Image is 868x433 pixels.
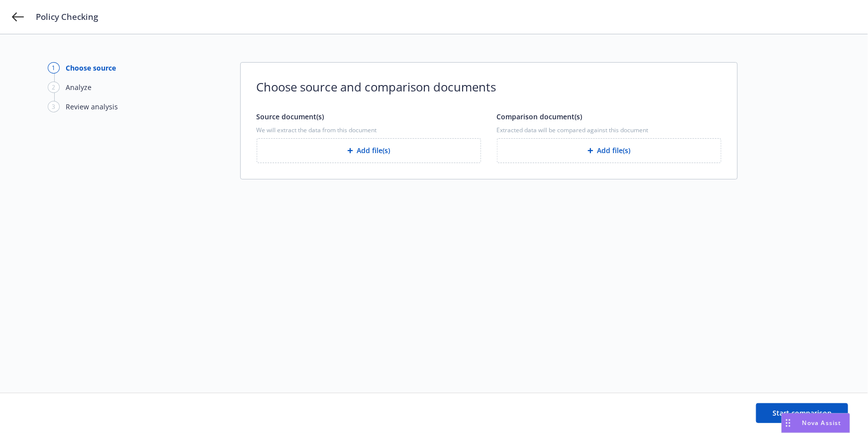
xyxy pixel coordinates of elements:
span: Start comparison [772,408,832,418]
div: Choose source [66,63,116,73]
div: Drag to move [782,414,794,433]
span: Extracted data will be compared against this document [497,126,721,134]
div: Review analysis [66,101,118,112]
span: Choose source and comparison documents [257,79,721,95]
span: Nova Assist [802,419,842,427]
button: Add file(s) [497,138,721,163]
div: Analyze [66,82,92,92]
span: Policy Checking [36,11,98,23]
div: 1 [48,62,60,74]
span: We will extract the data from this document [257,126,481,134]
button: Nova Assist [781,413,850,433]
button: Add file(s) [257,138,481,163]
span: Source document(s) [257,112,324,121]
button: Start comparison [756,403,848,423]
div: 3 [48,101,60,112]
div: 2 [48,82,60,93]
span: Comparison document(s) [497,112,582,121]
